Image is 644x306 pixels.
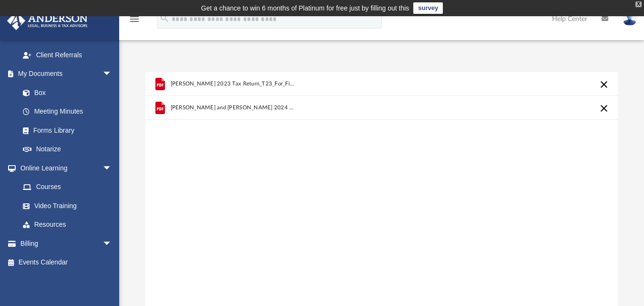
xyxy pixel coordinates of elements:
[7,253,126,272] a: Events Calendar
[13,215,122,234] a: Resources
[7,234,126,253] a: Billingarrow_drop_down
[129,13,140,25] i: menu
[13,140,122,159] a: Notarize
[13,45,122,64] a: Client Referrals
[102,234,122,253] span: arrow_drop_down
[201,2,409,14] div: Get a chance to win 6 months of Platinum for free just by filling out this
[623,12,637,26] img: User Pic
[159,13,170,23] i: search
[13,178,122,197] a: Courses
[13,196,117,215] a: Video Training
[129,18,140,25] a: menu
[635,1,642,7] div: close
[4,11,91,30] img: Anderson Advisors Platinum Portal
[598,103,610,114] button: Cancel this upload
[102,158,122,178] span: arrow_drop_down
[102,64,122,84] span: arrow_drop_down
[598,79,610,90] button: Cancel this upload
[7,64,122,84] a: My Documentsarrow_drop_down
[413,2,443,14] a: survey
[13,102,122,121] a: Meeting Minutes
[13,83,117,102] a: Box
[7,158,122,178] a: Online Learningarrow_drop_down
[171,81,296,87] span: [PERSON_NAME] 2023 Tax Return_T23_For_Filing.pdf
[171,105,296,111] span: [PERSON_NAME] and [PERSON_NAME] 2024 Tax Return Forms.pdf
[13,121,117,140] a: Forms Library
